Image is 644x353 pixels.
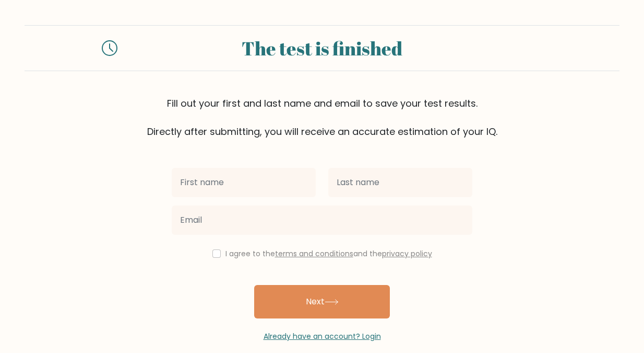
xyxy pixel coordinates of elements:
input: Email [172,206,472,235]
a: Already have an account? Login [264,331,381,341]
input: Last name [328,168,472,197]
a: privacy policy [382,248,432,259]
div: Fill out your first and last name and email to save your test results. Directly after submitting,... [25,96,619,139]
label: I agree to the and the [225,248,432,259]
div: The test is finished [130,34,514,62]
button: Next [254,285,390,318]
a: terms and conditions [275,248,353,259]
input: First name [172,168,316,197]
